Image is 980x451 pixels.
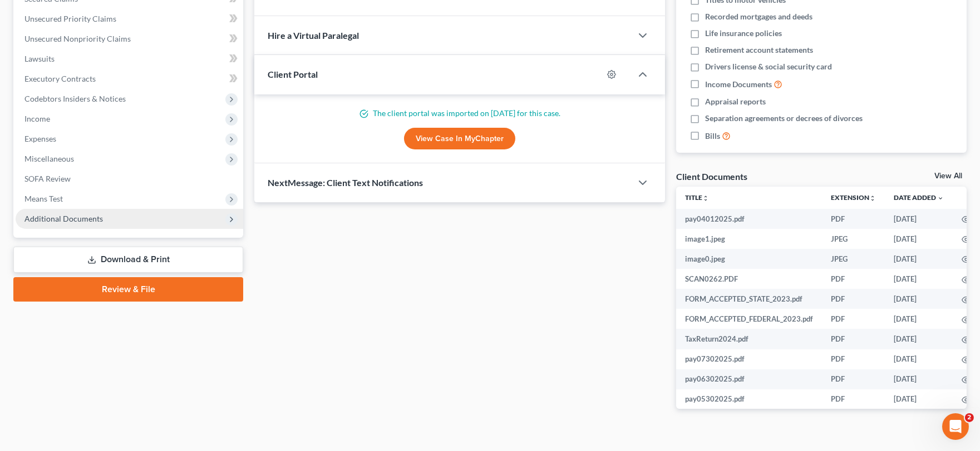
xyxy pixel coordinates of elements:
[24,174,71,183] span: SOFA Review
[885,349,953,369] td: [DATE]
[268,30,359,41] span: Hire a Virtual Paralegal
[676,229,822,249] td: image1.jpeg
[885,389,953,409] td: [DATE]
[268,177,423,188] span: NextMessage: Client Text Notifications
[705,96,766,107] span: Appraisal reports
[676,249,822,269] td: image0.jpeg
[268,69,318,79] span: Client Portal
[942,413,969,440] iframe: Intercom live chat
[937,195,944,202] i: expand_more
[404,128,515,150] a: View Case in MyChapter
[822,329,885,349] td: PDF
[676,171,747,182] div: Client Documents
[685,193,709,202] a: Titleunfold_more
[822,309,885,329] td: PDF
[24,94,126,103] span: Codebtors Insiders & Notices
[705,113,863,124] span: Separation agreements or decrees of divorces
[705,28,782,39] span: Life insurance policies
[885,229,953,249] td: [DATE]
[885,209,953,229] td: [DATE]
[965,413,974,422] span: 2
[13,247,243,273] a: Download & Print
[24,54,55,63] span: Lawsuits
[822,369,885,389] td: PDF
[705,44,813,56] span: Retirement account statements
[24,214,103,223] span: Additional Documents
[822,269,885,289] td: PDF
[702,195,709,202] i: unfold_more
[894,193,944,202] a: Date Added expand_more
[24,134,56,143] span: Expenses
[676,389,822,409] td: pay05302025.pdf
[676,269,822,289] td: SCAN0262.PDF
[885,329,953,349] td: [DATE]
[13,277,243,302] a: Review & File
[822,349,885,369] td: PDF
[705,61,832,72] span: Drivers license & social security card
[885,289,953,309] td: [DATE]
[24,34,131,43] span: Unsecured Nonpriority Claims
[24,74,96,83] span: Executory Contracts
[16,49,243,69] a: Lawsuits
[676,329,822,349] td: TaxReturn2024.pdf
[885,309,953,329] td: [DATE]
[822,289,885,309] td: PDF
[676,289,822,309] td: FORM_ACCEPTED_STATE_2023.pdf
[676,369,822,389] td: pay06302025.pdf
[705,131,720,142] span: Bills
[885,269,953,289] td: [DATE]
[822,209,885,229] td: PDF
[934,172,962,180] a: View All
[24,14,116,23] span: Unsecured Priority Claims
[869,195,876,202] i: unfold_more
[16,29,243,49] a: Unsecured Nonpriority Claims
[705,79,772,90] span: Income Documents
[676,209,822,229] td: pay04012025.pdf
[885,249,953,269] td: [DATE]
[16,169,243,189] a: SOFA Review
[16,9,243,29] a: Unsecured Priority Claims
[24,154,74,163] span: Miscellaneous
[831,193,876,202] a: Extensionunfold_more
[822,229,885,249] td: JPEG
[24,194,63,203] span: Means Test
[676,309,822,329] td: FORM_ACCEPTED_FEDERAL_2023.pdf
[676,349,822,369] td: pay07302025.pdf
[16,69,243,89] a: Executory Contracts
[822,389,885,409] td: PDF
[705,11,812,22] span: Recorded mortgages and deeds
[268,108,652,119] p: The client portal was imported on [DATE] for this case.
[885,369,953,389] td: [DATE]
[822,249,885,269] td: JPEG
[24,114,50,123] span: Income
